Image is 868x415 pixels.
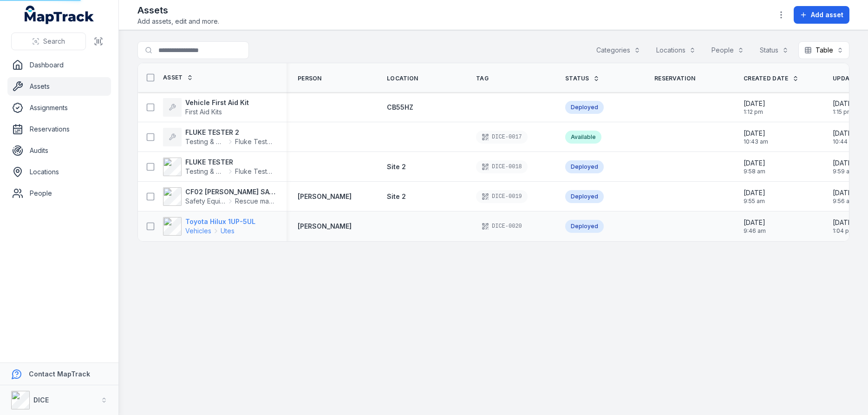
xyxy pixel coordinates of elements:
[185,137,226,146] span: Testing & Measuring Equipment
[298,192,352,201] a: [PERSON_NAME]
[744,218,766,227] span: [DATE]
[185,167,226,176] span: Testing & Measuring Equipment
[744,138,768,145] span: 10:43 am
[7,77,111,96] a: Assets
[7,141,111,160] a: Audits
[43,37,65,46] span: Search
[833,198,855,205] span: 9:56 am
[833,138,857,145] span: 10:44 am
[705,41,750,59] button: People
[650,41,702,59] button: Locations
[25,6,94,24] a: MapTrack
[744,198,765,205] span: 9:55 am
[833,218,855,235] time: 09/09/2025, 1:04:17 pm
[185,108,222,116] span: First Aid Kits
[163,128,275,146] a: FLUKE TESTER 2Testing & Measuring EquipmentFluke Testers
[235,197,275,206] span: Rescue masks
[235,167,275,176] span: Fluke Testers
[744,129,768,145] time: 09/09/2025, 10:43:47 am
[387,192,406,200] span: Site 2
[744,75,789,82] span: Created Date
[833,188,855,205] time: 09/09/2025, 9:56:09 am
[744,227,766,235] span: 9:46 am
[221,226,235,236] span: Utes
[833,158,855,168] span: [DATE]
[744,75,799,82] a: Created Date
[833,158,855,175] time: 09/09/2025, 9:59:41 am
[298,75,322,82] span: Person
[387,75,418,82] span: Location
[387,103,413,111] span: CB55HZ
[565,75,589,82] span: Status
[565,160,604,173] div: Deployed
[11,33,86,50] button: Search
[387,163,406,171] span: Site 2
[163,74,193,81] a: Asset
[137,4,219,17] h2: Assets
[565,190,604,203] div: Deployed
[163,217,255,236] a: Toyota Hilux 1UP-5ULVehiclesUtes
[185,226,211,236] span: Vehicles
[163,74,183,81] span: Asset
[476,75,489,82] span: Tag
[565,75,600,82] a: Status
[833,108,855,116] span: 1:15 pm
[476,190,528,203] div: DICE-0019
[7,120,111,138] a: Reservations
[137,17,219,26] span: Add assets, edit and more.
[33,396,49,404] strong: DICE
[7,184,111,203] a: People
[387,192,406,201] a: Site 2
[185,128,275,137] strong: FLUKE TESTER 2
[833,168,855,175] span: 9:59 am
[235,137,275,146] span: Fluke Testers
[744,129,768,138] span: [DATE]
[798,41,849,59] button: Table
[833,99,855,116] time: 09/09/2025, 1:15:05 pm
[185,217,255,226] strong: Toyota Hilux 1UP-5UL
[833,129,857,138] span: [DATE]
[476,131,528,144] div: DICE-0017
[833,99,855,108] span: [DATE]
[163,187,275,206] a: CF02 [PERSON_NAME] SAVER RESCUE [PERSON_NAME]Safety EquipmentRescue masks
[744,158,765,175] time: 09/09/2025, 9:58:36 am
[185,98,249,107] strong: Vehicle First Aid Kit
[298,222,352,231] a: [PERSON_NAME]
[794,6,849,24] button: Add asset
[744,108,765,116] span: 1:12 pm
[811,10,843,20] span: Add asset
[163,98,249,117] a: Vehicle First Aid KitFirst Aid Kits
[7,163,111,181] a: Locations
[744,188,765,205] time: 09/09/2025, 9:55:10 am
[744,168,765,175] span: 9:58 am
[185,197,226,206] span: Safety Equipment
[744,188,765,198] span: [DATE]
[7,56,111,74] a: Dashboard
[163,158,275,176] a: FLUKE TESTERTesting & Measuring EquipmentFluke Testers
[387,103,413,112] a: CB55HZ
[185,187,275,197] strong: CF02 [PERSON_NAME] SAVER RESCUE [PERSON_NAME]
[476,220,528,233] div: DICE-0020
[744,158,765,168] span: [DATE]
[7,99,111,117] a: Assignments
[565,131,601,144] div: Available
[476,160,528,173] div: DICE-0018
[29,370,90,378] strong: Contact MapTrack
[833,218,855,227] span: [DATE]
[744,99,765,116] time: 09/09/2025, 1:12:23 pm
[387,162,406,171] a: Site 2
[565,220,604,233] div: Deployed
[565,101,604,114] div: Deployed
[744,99,765,108] span: [DATE]
[833,227,855,235] span: 1:04 pm
[590,41,646,59] button: Categories
[833,129,857,145] time: 09/09/2025, 10:44:17 am
[654,75,695,82] span: Reservation
[833,188,855,198] span: [DATE]
[185,158,275,167] strong: FLUKE TESTER
[754,41,795,59] button: Status
[744,218,766,235] time: 09/09/2025, 9:46:36 am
